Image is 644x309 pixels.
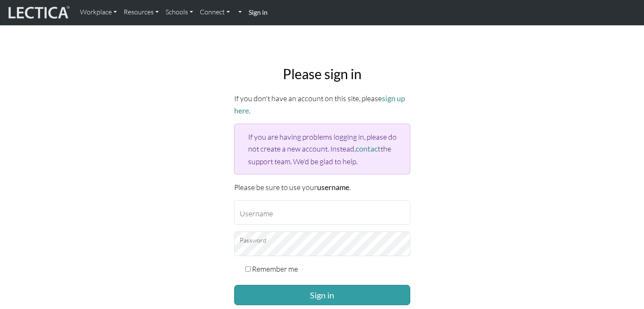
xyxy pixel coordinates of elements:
[162,3,196,21] a: Schools
[234,124,410,174] div: If you are having problems logging in, please do not create a new account. Instead, the support t...
[252,263,298,275] label: Remember me
[77,3,120,21] a: Workplace
[356,144,381,153] a: contact
[120,3,162,21] a: Resources
[234,66,410,82] h2: Please sign in
[6,5,70,21] img: lecticalive
[234,92,410,117] p: If you don't have an account on this site, please .
[234,181,410,193] p: Please be sure to use your .
[196,3,233,21] a: Connect
[234,200,410,225] input: Username
[317,183,349,192] strong: username
[245,3,271,22] a: Sign in
[234,285,410,305] button: Sign in
[249,8,268,16] strong: Sign in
